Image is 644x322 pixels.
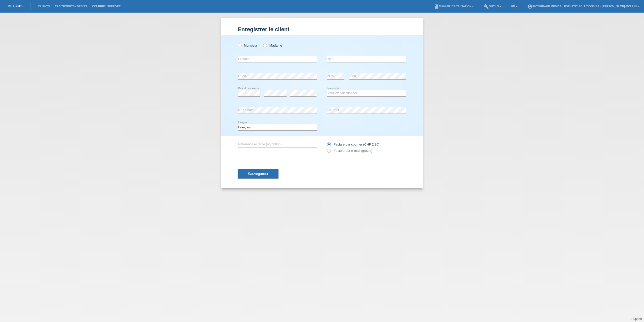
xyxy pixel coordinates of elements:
[525,5,641,8] a: account_circleENTOURAGE Medical Esthetic Solutions SA - [PERSON_NAME]-Moulin ▾
[509,5,520,8] a: FR ▾
[327,149,372,153] label: Facture par e-mail (gratuit)
[527,4,532,9] i: account_circle
[481,5,504,8] a: buildOutils ▾
[238,169,278,179] button: Sauvegarder
[263,44,266,47] input: Madame
[90,5,123,8] a: Courriel Support
[431,5,476,8] a: bookManuel d’utilisation ▾
[35,5,52,8] a: Clients
[327,149,330,155] input: Facture par e-mail (gratuit)
[52,5,90,8] a: Traitements / débits
[484,4,489,9] i: build
[238,26,406,32] h1: Enregistrer le client
[631,317,642,321] a: Support
[263,44,282,47] label: Madame
[248,172,268,176] span: Sauvegarder
[238,44,257,47] label: Monsieur
[327,142,330,149] input: Facture par courrier (CHF 2.90)
[327,142,379,146] label: Facture par courrier (CHF 2.90)
[238,44,241,47] input: Monsieur
[8,4,23,8] a: MF Health
[434,4,439,9] i: book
